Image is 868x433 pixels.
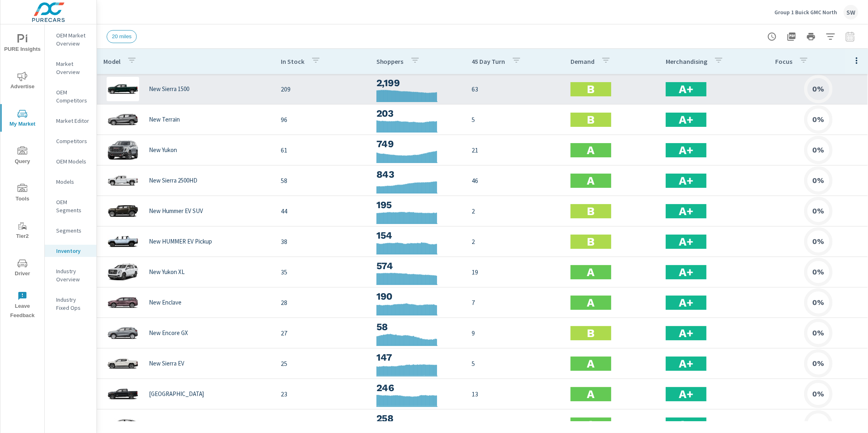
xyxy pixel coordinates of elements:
[56,267,90,283] p: Industry Overview
[812,146,824,154] h6: 0%
[0,24,44,324] div: nav menu
[812,115,824,124] h6: 0%
[587,143,595,157] h2: A
[281,237,363,246] p: 38
[679,265,693,279] h2: A+
[56,88,90,104] p: OEM Competitors
[376,198,459,212] h3: 195
[281,145,363,155] p: 61
[587,357,595,371] h2: A
[679,387,693,401] h2: A+
[3,109,42,129] span: My Market
[587,387,595,401] h2: A
[679,326,693,340] h2: A+
[107,290,139,315] img: glamour
[679,418,693,432] h2: A+
[56,60,90,76] p: Market Overview
[679,296,693,310] h2: A+
[107,199,139,223] img: glamour
[679,113,693,127] h2: A+
[587,296,595,310] h2: A
[149,421,181,428] p: New Envista
[587,113,595,127] h2: B
[376,76,459,90] h3: 2,199
[571,57,595,65] p: Demand
[783,28,800,45] button: "Export Report to PDF"
[149,238,212,245] p: New HUMMER EV Pickup
[822,28,839,45] button: Apply Filters
[45,176,96,188] div: Models
[45,294,96,314] div: Industry Fixed Ops
[472,359,558,368] p: 5
[281,57,304,65] p: In Stock
[149,299,181,306] p: New Enclave
[3,72,42,91] span: Advertise
[679,174,693,188] h2: A+
[587,326,595,340] h2: B
[281,298,363,307] p: 28
[472,57,505,65] p: 45 Day Turn
[107,382,139,406] img: glamour
[587,204,595,218] h2: B
[376,137,459,151] h3: 749
[149,207,203,215] p: New Hummer EV SUV
[472,389,558,399] p: 13
[812,85,824,93] h6: 0%
[472,84,558,94] p: 63
[376,381,459,395] h3: 246
[587,265,595,279] h2: A
[107,168,139,193] img: glamour
[3,184,42,204] span: Tools
[107,138,139,162] img: glamour
[107,229,139,254] img: glamour
[45,29,96,50] div: OEM Market Overview
[812,329,824,337] h6: 0%
[281,267,363,277] p: 35
[149,360,184,367] p: New Sierra EV
[3,259,42,279] span: Driver
[812,298,824,307] h6: 0%
[812,420,824,429] h6: 0%
[56,247,90,255] p: Inventory
[45,155,96,168] div: OEM Models
[281,84,363,94] p: 209
[376,107,459,120] h3: 203
[376,57,404,65] p: Shoppers
[107,33,136,39] span: 20 miles
[149,116,180,123] p: New Terrain
[472,176,558,185] p: 46
[56,137,90,145] p: Competitors
[107,260,139,284] img: glamour
[56,31,90,48] p: OEM Market Overview
[472,206,558,216] p: 2
[587,82,595,96] h2: B
[775,57,792,65] p: Focus
[107,77,139,101] img: glamour
[56,296,90,312] p: Industry Fixed Ops
[376,228,459,242] h3: 154
[812,207,824,215] h6: 0%
[45,196,96,216] div: OEM Segments
[774,9,837,16] p: Group 1 Buick GMC North
[45,224,96,237] div: Segments
[587,174,595,188] h2: A
[45,135,96,147] div: Competitors
[281,176,363,185] p: 58
[812,176,824,185] h6: 0%
[149,85,189,93] p: New Sierra 1500
[679,204,693,218] h2: A+
[149,177,197,184] p: New Sierra 2500HD
[45,245,96,257] div: Inventory
[3,146,42,166] span: Query
[376,259,459,273] h3: 574
[472,420,558,429] p: 27
[472,328,558,338] p: 9
[679,357,693,371] h2: A+
[56,198,90,214] p: OEM Segments
[587,418,595,432] h2: A
[472,237,558,246] p: 2
[281,206,363,216] p: 44
[376,350,459,364] h3: 147
[679,235,693,249] h2: A+
[56,157,90,165] p: OEM Models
